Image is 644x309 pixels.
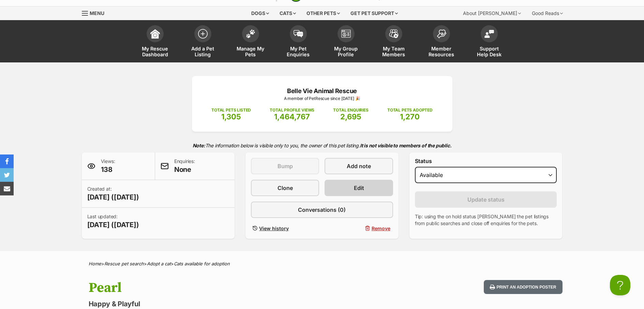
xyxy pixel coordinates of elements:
span: Update status [467,195,505,204]
span: My Rescue Dashboard [140,46,170,57]
span: None [174,165,195,174]
a: Conversations (0) [251,202,393,218]
div: Dogs [246,6,274,20]
span: Support Help Desk [474,46,505,57]
span: View history [259,225,289,232]
a: Member Resources [418,22,465,62]
a: My Pet Enquiries [274,22,322,62]
a: Edit [325,180,393,196]
img: manage-my-pets-icon-02211641906a0b7f246fdf0571729dbe1e7629f14944591b6c1af311fb30b64b.svg [246,29,255,38]
p: Tip: using the on hold status [PERSON_NAME] the pet listings from public searches and close off e... [415,213,557,227]
a: Add note [325,158,393,174]
button: Update status [415,191,557,208]
span: 1,305 [221,112,241,121]
span: [DATE] ([DATE]) [87,192,139,202]
p: TOTAL PETS ADOPTED [387,107,433,113]
span: 1,270 [400,112,420,121]
p: TOTAL PETS LISTED [211,107,251,113]
img: member-resources-icon-8e73f808a243e03378d46382f2149f9095a855e16c252ad45f914b54edf8863c.svg [437,29,446,39]
span: Add a Pet Listing [188,46,218,57]
a: Menu [82,6,109,19]
span: Bump [278,162,293,170]
span: [DATE] ([DATE]) [87,220,139,230]
img: team-members-icon-5396bd8760b3fe7c0b43da4ab00e1e3bb1a5d9ba89233759b79545d2d3fc5d0d.svg [389,29,399,38]
span: 1,464,767 [274,112,310,121]
a: Rescue pet search [104,261,144,266]
a: My Rescue Dashboard [131,22,179,62]
div: About [PERSON_NAME] [458,6,526,20]
span: 138 [101,165,115,174]
p: Enquiries: [174,158,195,174]
p: TOTAL ENQUIRIES [333,107,368,113]
button: Print an adoption poster [484,280,562,294]
p: Created at: [87,186,139,202]
p: TOTAL PROFILE VIEWS [270,107,314,113]
a: Cats available for adoption [174,261,230,266]
img: pet-enquiries-icon-7e3ad2cf08bfb03b45e93fb7055b45f3efa6380592205ae92323e6603595dc1f.svg [294,30,303,38]
div: Cats [275,6,301,20]
span: Clone [278,184,293,192]
strong: Note: [193,143,205,148]
span: Edit [354,184,364,192]
img: dashboard-icon-eb2f2d2d3e046f16d808141f083e7271f6b2e854fb5c12c21221c1fb7104beca.svg [150,29,160,39]
a: Adopt a cat [147,261,171,266]
div: Other pets [302,6,345,20]
p: Views: [101,158,115,174]
a: Home [89,261,101,266]
div: Get pet support [346,6,403,20]
p: A member of PetRescue since [DATE] 🎉 [202,95,442,102]
p: Belle Vie Animal Rescue [202,86,442,95]
a: View history [251,223,319,233]
strong: It is not visible to members of the public. [360,143,452,148]
a: Add a Pet Listing [179,22,227,62]
p: Happy & Playful [89,299,377,309]
span: Remove [372,225,390,232]
p: The information below is visible only to you, the owner of this pet listing. [82,138,563,152]
span: My Pet Enquiries [283,46,314,57]
a: My Team Members [370,22,418,62]
span: My Team Members [378,46,409,57]
span: Menu [90,10,104,16]
label: Status [415,158,557,164]
h1: Pearl [89,280,377,296]
img: group-profile-icon-3fa3cf56718a62981997c0bc7e787c4b2cf8bcc04b72c1350f741eb67cf2f40e.svg [341,30,351,38]
a: Clone [251,180,319,196]
img: add-pet-listing-icon-0afa8454b4691262ce3f59096e99ab1cd57d4a30225e0717b998d2c9b9846f56.svg [198,29,208,39]
button: Remove [325,223,393,233]
iframe: Help Scout Beacon - Open [610,275,630,295]
span: 2,695 [340,112,361,121]
span: My Group Profile [331,46,361,57]
div: > > > [72,261,573,266]
img: help-desk-icon-fdf02630f3aa405de69fd3d07c3f3aa587a6932b1a1747fa1d2bba05be0121f9.svg [484,30,494,38]
a: My Group Profile [322,22,370,62]
span: Member Resources [426,46,457,57]
p: Last updated: [87,213,139,230]
button: Bump [251,158,319,174]
span: Add note [347,162,371,170]
span: Manage My Pets [235,46,266,57]
span: Conversations (0) [298,206,346,214]
a: Support Help Desk [465,22,513,62]
a: Manage My Pets [227,22,274,62]
div: Good Reads [527,6,568,20]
